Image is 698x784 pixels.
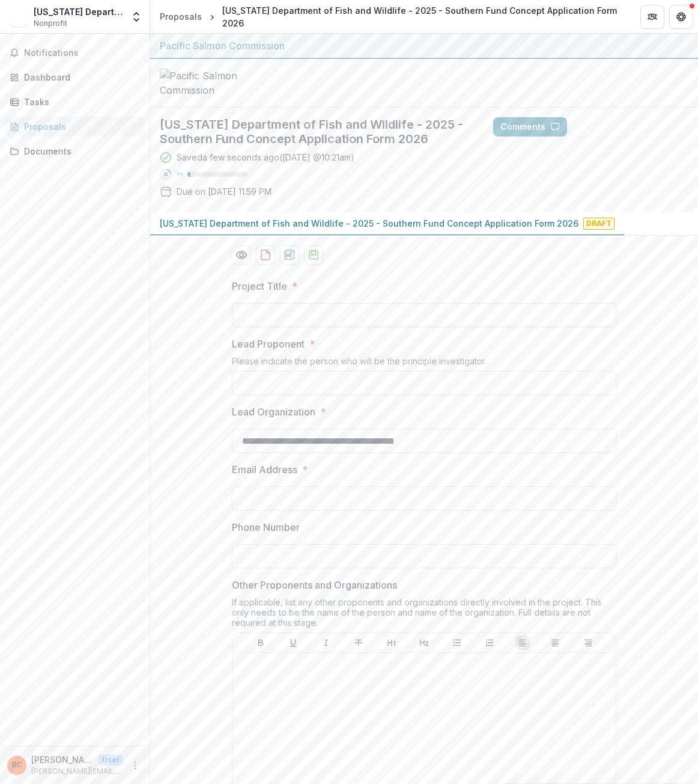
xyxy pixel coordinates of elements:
button: download-proposal [304,245,323,265]
button: Preview 6d9daeac-dae9-4650-b6f1-a7ca184f0ba7-0.pdf [232,245,251,265]
button: Partners [640,5,664,29]
button: Bullet List [450,635,464,650]
div: Documents [24,145,135,158]
button: Comments [493,117,567,136]
h2: [US_STATE] Department of Fish and Wildlife - 2025 - Southern Fund Concept Application Form 2026 [160,117,474,146]
div: Brandon Chasco [12,761,22,769]
p: Project Title [232,279,287,293]
button: Strike [351,635,366,650]
span: Notifications [24,48,140,58]
div: Proposals [160,10,202,23]
p: Due on [DATE] 11:59 PM [177,185,272,198]
p: [US_STATE] Department of Fish and Wildlife - 2025 - Southern Fund Concept Application Form 2026 [160,217,578,230]
div: [US_STATE] Department of Fish and Wildlife - 2025 - Southern Fund Concept Application Form 2026 [222,4,621,29]
div: Please indicate the person who will be the principle investigator. [232,356,616,371]
p: Lead Proponent [232,337,305,351]
button: Open entity switcher [128,5,145,29]
button: Get Help [669,5,693,29]
button: Italicize [319,635,333,650]
span: Nonprofit [34,18,67,29]
a: Dashboard [5,67,145,87]
button: download-proposal [280,245,299,265]
button: Ordered List [482,635,497,650]
button: Bold [253,635,268,650]
div: If applicable, list any other proponents and organizations directly involved in the project. This... [232,597,616,632]
div: Pacific Salmon Commission [160,38,688,53]
div: [US_STATE] Department of Fish and Wildlife [34,5,123,18]
button: Underline [286,635,300,650]
button: Align Center [548,635,562,650]
div: Tasks [24,96,135,108]
a: Proposals [155,8,207,25]
button: Heading 1 [384,635,399,650]
div: Proposals [24,120,135,133]
button: Align Right [581,635,595,650]
button: More [128,758,142,773]
p: User [99,755,123,765]
p: Other Proponents and Organizations [232,578,397,592]
p: Phone Number [232,520,300,534]
img: Washington Department of Fish and Wildlife [10,7,29,26]
button: Heading 2 [417,635,431,650]
p: Lead Organization [232,405,315,419]
button: Notifications [5,43,145,63]
button: Align Left [515,635,530,650]
p: [PERSON_NAME][EMAIL_ADDRESS][PERSON_NAME][DOMAIN_NAME] [31,766,123,777]
a: Tasks [5,92,145,112]
a: Documents [5,141,145,161]
p: 5 % [177,170,183,179]
button: download-proposal [256,245,275,265]
p: [PERSON_NAME] [31,753,94,766]
div: Saved a few seconds ago ( [DATE] @ 10:21am ) [177,151,354,164]
button: Answer Suggestions [572,117,688,136]
a: Proposals [5,117,145,136]
span: Draft [583,218,615,230]
img: Pacific Salmon Commission [160,69,280,97]
nav: breadcrumb [155,2,626,32]
p: Email Address [232,462,297,477]
div: Dashboard [24,71,135,84]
